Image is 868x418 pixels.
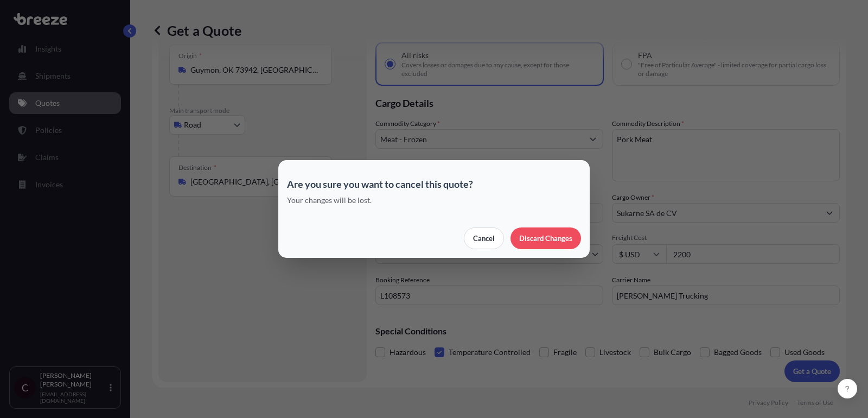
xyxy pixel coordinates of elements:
p: Are you sure you want to cancel this quote? [287,178,581,191]
p: Cancel [473,233,495,244]
button: Cancel [464,227,504,249]
p: Your changes will be lost. [287,195,581,206]
button: Discard Changes [510,227,581,249]
p: Discard Changes [519,233,572,244]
